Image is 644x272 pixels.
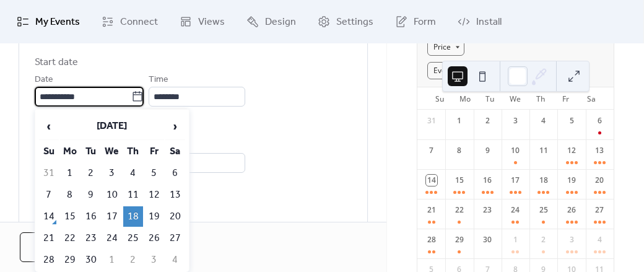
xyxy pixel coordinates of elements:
td: 29 [60,250,80,270]
a: Form [386,5,445,38]
div: 30 [482,234,493,245]
div: Start date [35,55,78,70]
td: 30 [81,250,101,270]
td: 21 [39,228,59,248]
a: Design [237,5,305,38]
span: Form [414,15,436,30]
div: 9 [482,145,493,156]
td: 3 [102,163,122,183]
th: Sa [165,141,185,162]
span: Date [35,72,53,87]
span: Install [476,15,502,30]
td: 18 [123,206,143,227]
td: 16 [81,206,101,227]
span: Time [149,72,168,87]
div: 3 [510,115,521,126]
span: ‹ [40,114,58,139]
div: 20 [594,175,605,186]
td: 28 [39,250,59,270]
td: 9 [81,185,101,205]
td: 1 [102,250,122,270]
td: 15 [60,206,80,227]
div: 23 [482,204,493,216]
div: 31 [426,115,437,126]
div: 19 [566,175,577,186]
a: Views [170,5,234,38]
td: 25 [123,228,143,248]
div: 12 [566,145,577,156]
div: 2 [482,115,493,126]
span: Views [198,15,225,30]
div: 3 [566,234,577,245]
a: Connect [92,5,167,38]
td: 22 [60,228,80,248]
div: 13 [594,145,605,156]
div: 18 [538,175,549,186]
td: 14 [39,206,59,227]
td: 4 [123,163,143,183]
div: Sa [578,87,604,110]
td: 24 [102,228,122,248]
div: 26 [566,204,577,216]
div: 15 [454,175,465,186]
th: Mo [60,141,80,162]
td: 23 [81,228,101,248]
div: 1 [454,115,465,126]
td: 2 [81,163,101,183]
div: 4 [538,115,549,126]
div: Mo [453,87,478,110]
div: 7 [426,145,437,156]
div: We [503,87,528,110]
div: Tu [477,87,503,110]
div: 6 [594,115,605,126]
div: Su [427,87,453,110]
td: 7 [39,185,59,205]
div: Th [528,87,554,110]
span: My Events [35,15,80,30]
div: 4 [594,234,605,245]
td: 5 [144,163,164,183]
td: 6 [165,163,185,183]
td: 12 [144,185,164,205]
span: Connect [120,15,158,30]
div: 22 [454,204,465,216]
td: 26 [144,228,164,248]
td: 27 [165,228,185,248]
div: 27 [594,204,605,216]
span: › [166,114,185,139]
th: Fr [144,141,164,162]
th: We [102,141,122,162]
td: 11 [123,185,143,205]
a: My Events [7,5,89,38]
button: Cancel [20,232,101,262]
td: 10 [102,185,122,205]
td: 20 [165,206,185,227]
div: 24 [510,204,521,216]
div: 16 [482,175,493,186]
td: 31 [39,163,59,183]
div: 8 [454,145,465,156]
div: 17 [510,175,521,186]
div: 2 [538,234,549,245]
div: 25 [538,204,549,216]
th: Th [123,141,143,162]
span: Date and time [35,33,98,48]
td: 19 [144,206,164,227]
td: 8 [60,185,80,205]
th: Su [39,141,59,162]
div: 11 [538,145,549,156]
div: 5 [566,115,577,126]
td: 2 [123,250,143,270]
td: 17 [102,206,122,227]
div: 29 [454,234,465,245]
th: Tu [81,141,101,162]
a: Settings [308,5,383,38]
td: 1 [60,163,80,183]
div: 14 [426,175,437,186]
div: Fr [554,87,579,110]
a: Install [448,5,511,38]
div: 10 [510,145,521,156]
td: 3 [144,250,164,270]
td: 4 [165,250,185,270]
